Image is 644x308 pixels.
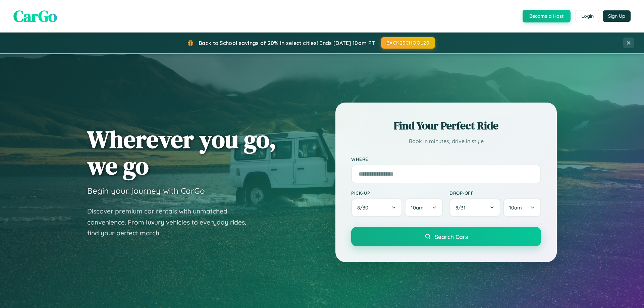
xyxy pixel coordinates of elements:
button: BACK2SCHOOL20 [381,37,435,49]
span: CarGo [13,5,57,27]
p: Discover premium car rentals with unmatched convenience. From luxury vehicles to everyday rides, ... [87,206,255,239]
button: Become a Host [523,10,571,22]
span: Back to School savings of 20% in select cities! Ends [DATE] 10am PT. [199,40,376,46]
span: Search Cars [435,233,468,240]
span: 10am [509,204,522,211]
h2: Find Your Perfect Ride [351,118,541,133]
label: Where [351,156,541,162]
h3: Begin your journey with CarGo [87,186,205,196]
button: Sign Up [603,10,631,22]
p: Book in minutes, drive in style [351,136,541,146]
button: Search Cars [351,227,541,246]
button: 10am [405,198,443,217]
label: Pick-up [351,190,443,196]
button: 10am [503,198,541,217]
h1: Wherever you go, we go [87,126,276,179]
button: 8/30 [351,198,402,217]
button: Login [576,10,599,22]
button: 8/31 [449,198,500,217]
label: Drop-off [449,190,541,196]
span: 10am [411,204,424,211]
span: 8 / 30 [357,204,372,211]
span: 8 / 31 [455,204,469,211]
